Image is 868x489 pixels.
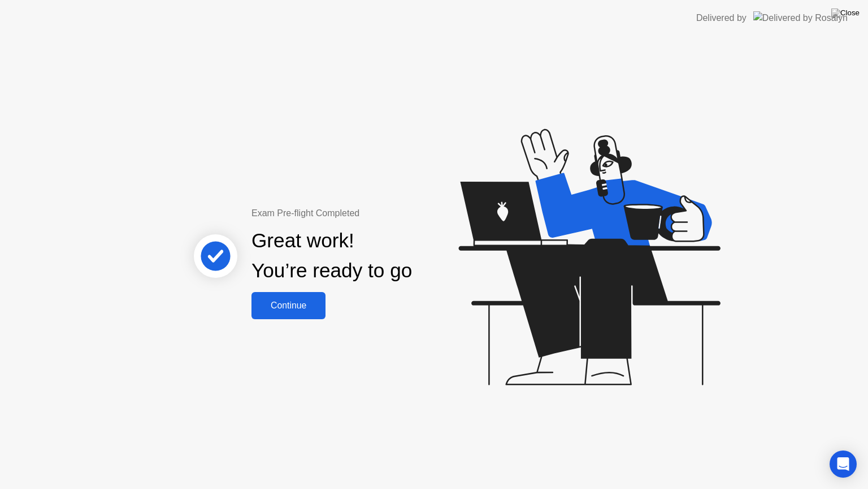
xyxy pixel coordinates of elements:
[753,11,848,24] img: Delivered by Rosalyn
[251,226,412,286] div: Great work! You’re ready to go
[831,8,860,18] img: Close
[830,451,857,478] div: Open Intercom Messenger
[251,292,325,319] button: Continue
[696,11,747,25] div: Delivered by
[255,301,322,311] div: Continue
[251,207,485,220] div: Exam Pre-flight Completed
